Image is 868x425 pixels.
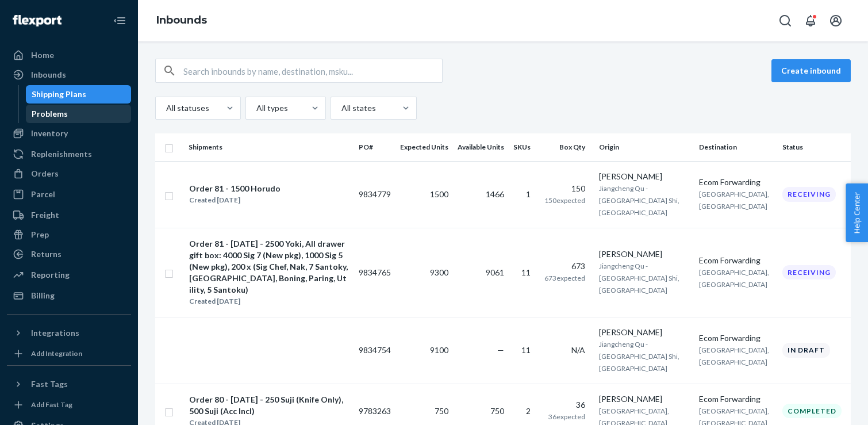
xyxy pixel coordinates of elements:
[26,105,132,123] a: Problems
[31,148,92,160] div: Replenishments
[26,85,132,104] a: Shipping Plans
[544,196,585,205] span: 150 expected
[7,185,131,204] a: Parcel
[32,89,86,100] div: Shipping Plans
[189,183,281,194] div: Order 81 - 1500 Horudo
[31,327,79,339] div: Integrations
[548,412,585,421] span: 36 expected
[544,261,585,272] div: 673
[7,245,131,263] a: Returns
[31,168,59,179] div: Orders
[526,189,531,199] span: 1
[108,9,131,32] button: Close Navigation
[7,375,131,393] button: Fast Tags
[509,133,540,161] th: SKUs
[846,183,868,242] button: Help Center
[7,324,131,342] button: Integrations
[354,133,395,161] th: PO#
[7,225,131,244] a: Prep
[490,406,504,416] span: 750
[147,4,216,37] ol: breadcrumbs
[354,317,395,384] td: 9834754
[255,102,256,114] input: All types
[453,133,509,161] th: Available Units
[31,209,59,221] div: Freight
[486,267,504,277] span: 9061
[189,394,349,417] div: Order 80 - [DATE] - 250 Suji (Knife Only), 500 Suji (Acc Incl)
[340,102,341,114] input: All states
[430,345,448,355] span: 9100
[31,248,62,260] div: Returns
[599,262,679,294] span: Jiangcheng Qu - [GEOGRAPHIC_DATA] Shi, [GEOGRAPHIC_DATA]
[7,347,131,361] a: Add Integration
[184,133,354,161] th: Shipments
[430,267,448,277] span: 9300
[31,378,68,390] div: Fast Tags
[699,393,773,405] div: Ecom Forwarding
[771,59,851,82] button: Create inbound
[7,206,131,224] a: Freight
[774,9,797,32] button: Open Search Box
[31,290,55,301] div: Billing
[435,406,448,416] span: 750
[824,9,847,32] button: Open account menu
[782,265,836,279] div: Receiving
[189,296,349,307] div: Created [DATE]
[497,345,504,355] span: —
[521,345,531,355] span: 11
[430,189,448,199] span: 1500
[594,133,694,161] th: Origin
[189,238,349,296] div: Order 81 - [DATE] - 2500 Yoki, All drawer gift box: 4000 Sig 7 (New pkg), 1000 Sig 5 (New pkg), 2...
[521,267,531,277] span: 11
[189,194,281,206] div: Created [DATE]
[31,49,54,61] div: Home
[699,268,769,289] span: [GEOGRAPHIC_DATA], [GEOGRAPHIC_DATA]
[31,69,66,81] div: Inbounds
[694,133,778,161] th: Destination
[13,15,62,26] img: Flexport logo
[699,332,773,344] div: Ecom Forwarding
[699,255,773,266] div: Ecom Forwarding
[165,102,166,114] input: All statuses
[599,393,690,405] div: [PERSON_NAME]
[544,399,585,411] div: 36
[699,190,769,210] span: [GEOGRAPHIC_DATA], [GEOGRAPHIC_DATA]
[699,346,769,366] span: [GEOGRAPHIC_DATA], [GEOGRAPHIC_DATA]
[544,183,585,194] div: 150
[7,398,131,412] a: Add Fast Tag
[699,177,773,188] div: Ecom Forwarding
[599,248,690,260] div: [PERSON_NAME]
[7,164,131,183] a: Orders
[31,269,70,281] div: Reporting
[7,266,131,284] a: Reporting
[156,14,207,26] a: Inbounds
[183,59,442,82] input: Search inbounds by name, destination, msku...
[31,128,68,139] div: Inventory
[31,189,55,200] div: Parcel
[486,189,504,199] span: 1466
[599,184,679,217] span: Jiangcheng Qu - [GEOGRAPHIC_DATA] Shi, [GEOGRAPHIC_DATA]
[782,404,842,418] div: Completed
[599,171,690,182] div: [PERSON_NAME]
[799,9,822,32] button: Open notifications
[599,340,679,373] span: Jiangcheng Qu - [GEOGRAPHIC_DATA] Shi, [GEOGRAPHIC_DATA]
[544,274,585,282] span: 673 expected
[354,228,395,317] td: 9834765
[31,349,82,358] div: Add Integration
[540,133,594,161] th: Box Qty
[599,327,690,338] div: [PERSON_NAME]
[31,400,72,409] div: Add Fast Tag
[354,161,395,228] td: 9834779
[526,406,531,416] span: 2
[395,133,453,161] th: Expected Units
[778,133,851,161] th: Status
[7,124,131,143] a: Inventory
[32,108,68,120] div: Problems
[571,345,585,355] span: N/A
[7,286,131,305] a: Billing
[7,46,131,64] a: Home
[31,229,49,240] div: Prep
[782,343,830,357] div: In draft
[782,187,836,201] div: Receiving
